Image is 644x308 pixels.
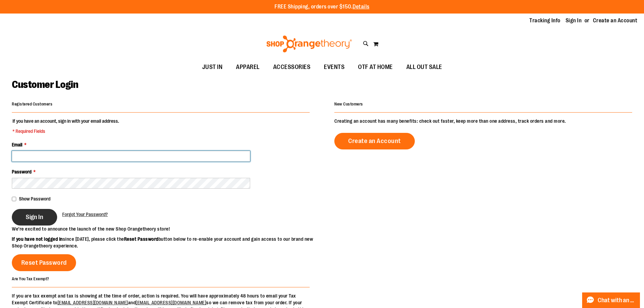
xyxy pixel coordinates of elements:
span: * Required Fields [13,128,119,135]
strong: Registered Customers [12,102,52,106]
strong: Reset Password [124,236,159,242]
button: Sign In [12,209,57,226]
button: Chat with an Expert [582,292,640,308]
p: We’re excited to announce the launch of the new Shop Orangetheory store! [12,226,322,232]
a: Create an Account [334,133,415,149]
p: Creating an account has many benefits: check out faster, keep more than one address, track orders... [334,118,632,124]
a: [EMAIL_ADDRESS][DOMAIN_NAME] [136,300,206,305]
a: Details [353,4,369,10]
img: Shop Orangetheory [265,35,353,52]
span: EVENTS [324,60,344,75]
a: Tracking Info [529,17,560,24]
span: Password [12,169,31,174]
span: Reset Password [21,259,67,266]
span: Email [12,142,22,147]
p: FREE Shipping, orders over $150. [275,3,369,11]
span: OTF AT HOME [358,60,393,75]
strong: Are You Tax Exempt? [12,276,49,281]
span: JUST IN [202,60,223,75]
strong: New Customers [334,102,363,106]
span: Sign In [26,213,43,221]
a: [EMAIL_ADDRESS][DOMAIN_NAME] [57,300,128,305]
strong: If you have not logged in [12,236,63,242]
span: Customer Login [12,79,78,90]
p: since [DATE], please click the button below to re-enable your account and gain access to our bran... [12,236,322,249]
a: Sign In [566,17,582,24]
a: Reset Password [12,254,76,271]
span: Show Password [19,196,50,202]
span: Create an Account [348,137,401,145]
span: ACCESSORIES [273,60,311,75]
span: Forgot Your Password? [62,212,108,217]
legend: If you have an account, sign in with your email address. [12,118,120,135]
span: ALL OUT SALE [406,60,442,75]
a: Create an Account [593,17,638,24]
a: Forgot Your Password? [62,211,108,218]
span: APPAREL [236,60,260,75]
span: Chat with an Expert [598,297,636,304]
